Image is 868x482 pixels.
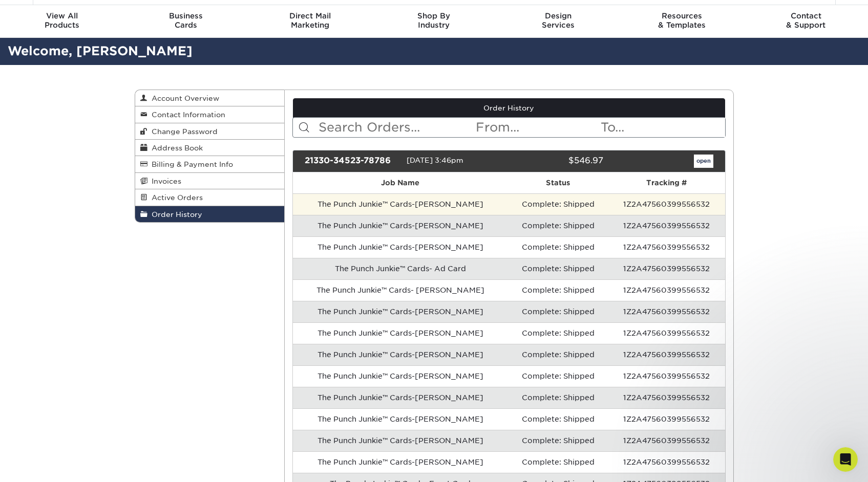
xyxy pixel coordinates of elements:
span: Account Overview [147,94,219,102]
span: Resources [620,11,744,20]
a: Address Book [135,140,285,156]
td: Complete: Shipped [508,365,608,387]
span: Billing & Payment Info [147,160,233,168]
td: The Punch Junkie™ Cards-[PERSON_NAME] [293,430,508,451]
div: Industry [372,11,496,30]
td: The Punch Junkie™ Cards- [PERSON_NAME] [293,279,508,301]
th: Status [508,172,608,193]
td: The Punch Junkie™ Cards-[PERSON_NAME] [293,344,508,365]
div: $546.97 [501,155,611,168]
td: The Punch Junkie™ Cards-[PERSON_NAME] [293,322,508,344]
span: Direct Mail [248,11,372,20]
td: The Punch Junkie™ Cards-[PERSON_NAME] [293,365,508,387]
a: Contact Information [135,106,285,123]
th: Job Name [293,172,508,193]
a: Order History [135,206,285,222]
span: Change Password [147,127,218,136]
td: 1Z2A47560399556532 [608,258,725,279]
td: Complete: Shipped [508,301,608,322]
td: 1Z2A47560399556532 [608,430,725,451]
a: Active Orders [135,189,285,206]
a: Shop ByIndustry [372,5,496,38]
td: 1Z2A47560399556532 [608,322,725,344]
td: The Punch Junkie™ Cards-[PERSON_NAME] [293,408,508,430]
iframe: Intercom live chat [833,447,858,472]
td: 1Z2A47560399556532 [608,215,725,236]
td: The Punch Junkie™ Cards-[PERSON_NAME] [293,236,508,258]
a: BusinessCards [124,5,248,38]
th: Tracking # [608,172,725,193]
span: [DATE] 3:46pm [407,156,463,164]
td: Complete: Shipped [508,322,608,344]
a: Order History [293,98,725,118]
a: Direct MailMarketing [248,5,372,38]
td: 1Z2A47560399556532 [608,279,725,301]
td: The Punch Junkie™ Cards-[PERSON_NAME] [293,301,508,322]
td: The Punch Junkie™ Cards-[PERSON_NAME] [293,387,508,408]
a: Resources& Templates [620,5,744,38]
div: Services [496,11,620,30]
td: 1Z2A47560399556532 [608,451,725,473]
td: Complete: Shipped [508,387,608,408]
span: Address Book [147,144,203,152]
a: Change Password [135,123,285,140]
td: Complete: Shipped [508,236,608,258]
div: Cards [124,11,248,30]
td: The Punch Junkie™ Cards- Ad Card [293,258,508,279]
td: 1Z2A47560399556532 [608,236,725,258]
div: & Support [744,11,868,30]
span: Order History [147,210,202,218]
input: From... [475,118,600,137]
span: Contact [744,11,868,20]
span: Shop By [372,11,496,20]
input: Search Orders... [317,118,475,137]
span: Active Orders [147,193,203,202]
div: 21330-34523-78786 [297,155,407,168]
td: 1Z2A47560399556532 [608,365,725,387]
td: Complete: Shipped [508,344,608,365]
a: Invoices [135,173,285,189]
td: The Punch Junkie™ Cards-[PERSON_NAME] [293,215,508,236]
span: Invoices [147,177,181,185]
div: & Templates [620,11,744,30]
a: DesignServices [496,5,620,38]
a: Contact& Support [744,5,868,38]
td: The Punch Junkie™ Cards-[PERSON_NAME] [293,451,508,473]
span: Business [124,11,248,20]
td: Complete: Shipped [508,430,608,451]
a: Billing & Payment Info [135,156,285,172]
td: 1Z2A47560399556532 [608,301,725,322]
td: The Punch Junkie™ Cards-[PERSON_NAME] [293,193,508,215]
td: Complete: Shipped [508,408,608,430]
a: Account Overview [135,90,285,106]
td: 1Z2A47560399556532 [608,344,725,365]
td: Complete: Shipped [508,258,608,279]
input: To... [600,118,725,137]
td: Complete: Shipped [508,279,608,301]
span: Contact Information [147,111,225,119]
td: 1Z2A47560399556532 [608,387,725,408]
td: 1Z2A47560399556532 [608,193,725,215]
td: 1Z2A47560399556532 [608,408,725,430]
a: open [694,155,713,168]
td: Complete: Shipped [508,451,608,473]
td: Complete: Shipped [508,193,608,215]
span: Design [496,11,620,20]
div: Marketing [248,11,372,30]
td: Complete: Shipped [508,215,608,236]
